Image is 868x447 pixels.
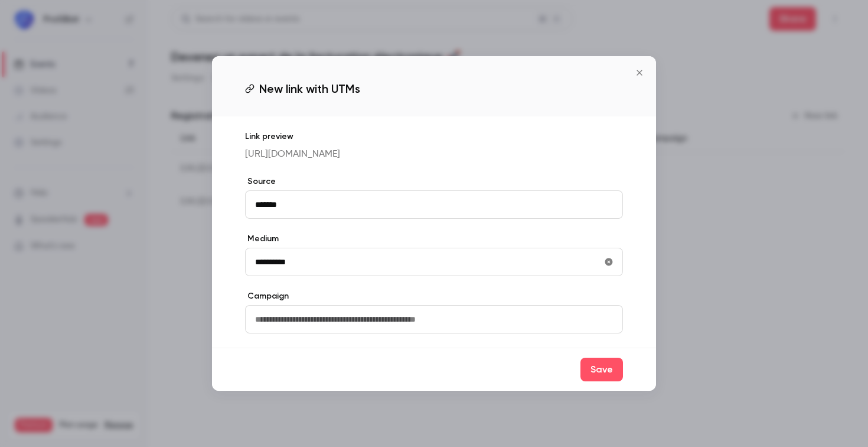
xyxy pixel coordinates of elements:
[628,61,651,85] button: Close
[580,358,623,381] button: Save
[245,233,623,245] label: Medium
[245,147,623,161] p: [URL][DOMAIN_NAME]
[259,80,360,98] span: New link with UTMs
[245,176,623,187] label: Source
[599,252,618,271] button: utmMedium
[245,290,623,302] label: Campaign
[245,131,623,142] p: Link preview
